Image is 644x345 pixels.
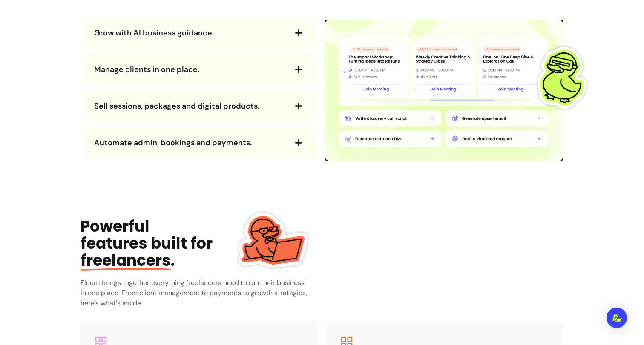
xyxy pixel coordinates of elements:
span: freelancers [80,250,171,271]
span: Grow with AI business guidance. [94,28,214,38]
span: . [80,250,175,271]
img: Fluum Duck sticker [236,204,308,276]
button: Automate admin, bookings and payments. [94,135,306,150]
button: Grow with AI business guidance. [94,26,306,40]
img: Fluum Duck sticker [532,46,595,110]
div: Powerful features built for [80,218,265,269]
button: Manage clients in one place. [94,62,306,77]
button: Sell sessions, packages and digital products. [94,99,306,113]
span: Automate admin, bookings and payments. [94,138,252,148]
div: Open Intercom Messenger [607,308,627,328]
span: Manage clients in one place. [94,64,199,75]
span: Sell sessions, packages and digital products. [94,101,259,111]
h3: Fluum brings together everything freelancers need to run their business in one place. From client... [80,278,311,308]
